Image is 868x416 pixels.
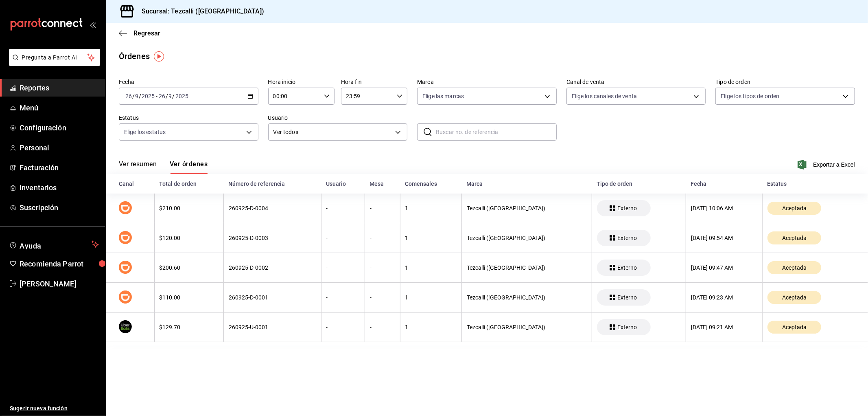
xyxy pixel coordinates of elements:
[370,264,395,271] div: -
[779,205,810,211] span: Aceptada
[326,180,360,187] div: Usuario
[125,93,132,99] input: --
[268,115,408,121] label: Usuario
[119,180,149,187] div: Canal
[160,294,219,301] div: $110.00
[715,79,855,85] label: Tipo de orden
[160,264,219,271] div: $200.60
[614,235,640,241] span: Externo
[158,93,166,99] input: --
[229,205,316,211] div: 260925-D-0004
[273,128,393,136] span: Ver todos
[405,235,457,241] div: 1
[691,205,757,211] div: [DATE] 10:06 AM
[20,182,99,193] span: Inventarios
[779,324,810,330] span: Aceptada
[124,128,166,136] span: Elige los estatus
[6,59,100,68] a: Pregunta a Parrot AI
[467,235,587,241] div: Tezcalli ([GEOGRAPHIC_DATA])
[405,180,457,187] div: Comensales
[139,93,141,99] span: /
[405,294,457,301] div: 1
[614,205,640,211] span: Externo
[22,53,87,62] span: Pregunta a Parrot AI
[170,160,208,174] button: Ver órdenes
[436,124,557,140] input: Buscar no. de referencia
[691,235,757,241] div: [DATE] 09:54 AM
[467,294,587,301] div: Tezcalli ([GEOGRAPHIC_DATA])
[20,142,99,153] span: Personal
[20,240,88,249] span: Ayuda
[799,160,855,169] button: Exportar a Excel
[405,205,457,211] div: 1
[135,7,264,16] h3: Sucursal: Tezcalli ([GEOGRAPHIC_DATA])
[721,92,779,100] span: Elige los tipos de orden
[119,79,258,85] label: Fecha
[370,294,395,301] div: -
[691,264,757,271] div: [DATE] 09:47 AM
[119,160,208,174] div: navigation tabs
[326,264,360,271] div: -
[691,294,757,301] div: [DATE] 09:23 AM
[467,264,587,271] div: Tezcalli ([GEOGRAPHIC_DATA])
[691,324,757,330] div: [DATE] 09:21 AM
[119,115,258,121] label: Estatus
[119,50,150,62] div: Órdenes
[779,264,810,271] span: Aceptada
[159,180,219,187] div: Total de orden
[614,264,640,271] span: Externo
[9,49,100,66] button: Pregunta a Parrot AI
[229,324,316,330] div: 260925-U-0001
[268,79,335,85] label: Hora inicio
[405,324,457,330] div: 1
[132,93,135,99] span: /
[614,324,640,330] span: Externo
[229,180,317,187] div: Número de referencia
[20,82,99,93] span: Reportes
[767,180,855,187] div: Estatus
[90,21,96,28] button: open_drawer_menu
[173,93,175,99] span: /
[20,278,99,289] span: [PERSON_NAME]
[467,205,587,211] div: Tezcalli ([GEOGRAPHIC_DATA])
[779,294,810,301] span: Aceptada
[135,93,139,99] input: --
[466,180,587,187] div: Marca
[10,404,99,413] span: Sugerir nueva función
[20,102,99,113] span: Menú
[168,93,173,99] input: --
[326,235,360,241] div: -
[160,324,219,330] div: $129.70
[20,258,99,269] span: Recomienda Parrot
[691,180,757,187] div: Fecha
[154,51,164,62] img: Tooltip marker
[467,324,587,330] div: Tezcalli ([GEOGRAPHIC_DATA])
[326,205,360,211] div: -
[422,92,464,100] span: Elige las marcas
[370,324,395,330] div: -
[405,264,457,271] div: 1
[370,205,395,211] div: -
[370,180,395,187] div: Mesa
[572,92,637,100] span: Elige los canales de venta
[229,294,316,301] div: 260925-D-0001
[175,93,189,99] input: ----
[166,93,168,99] span: /
[370,235,395,241] div: -
[326,294,360,301] div: -
[597,180,681,187] div: Tipo de orden
[779,235,810,241] span: Aceptada
[417,79,557,85] label: Marca
[156,93,157,99] span: -
[20,202,99,213] span: Suscripción
[20,122,99,133] span: Configuración
[614,294,640,301] span: Externo
[229,264,316,271] div: 260925-D-0002
[20,162,99,173] span: Facturación
[566,79,706,85] label: Canal de venta
[141,93,155,99] input: ----
[326,324,360,330] div: -
[229,235,316,241] div: 260925-D-0003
